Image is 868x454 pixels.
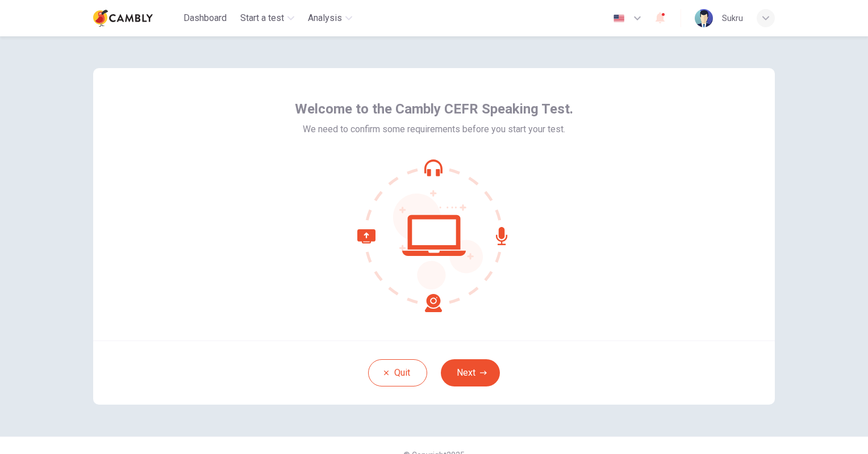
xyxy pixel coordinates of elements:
img: Cambly logo [93,7,153,30]
span: Welcome to the Cambly CEFR Speaking Test. [295,100,573,118]
span: Dashboard [183,11,227,25]
button: Start a test [236,8,299,28]
button: Dashboard [179,8,231,28]
a: Cambly logo [93,7,179,30]
button: Analysis [303,8,357,28]
span: Start a test [240,11,284,25]
button: Next [441,359,500,386]
span: We need to confirm some requirements before you start your test. [303,123,565,136]
img: Profile picture [695,9,713,27]
img: en [612,14,626,23]
div: Sukru [722,11,743,25]
span: Analysis [308,11,342,25]
button: Quit [368,359,427,386]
